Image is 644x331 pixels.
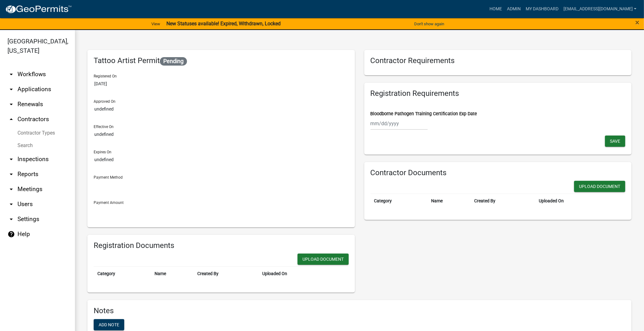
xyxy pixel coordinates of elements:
h6: Registration Documents [94,241,349,250]
i: arrow_drop_down [7,156,15,163]
th: Name [427,194,470,208]
button: Save [605,136,625,147]
span: Pending [160,57,187,66]
h6: Contractor Documents [371,168,626,177]
label: Bloodborne Pathogen Training Certification Exp Date [371,112,477,116]
button: Upload Document [297,254,349,265]
i: arrow_drop_down [7,101,15,108]
span: × [635,18,639,27]
button: Close [635,19,639,26]
th: Created By [470,194,535,208]
th: Category [371,194,428,208]
h6: Registration Requirements [371,89,626,98]
h6: Tattoo Artist Permit [94,56,349,66]
th: Uploaded On [258,267,332,281]
th: Category [94,267,151,281]
th: Uploaded On [535,194,608,208]
wm-modal-confirm: Add note [94,323,124,328]
th: Name [151,267,194,281]
i: arrow_drop_up [7,116,15,123]
i: arrow_drop_down [7,86,15,93]
h6: Contractor Requirements [371,56,626,65]
button: Upload Document [574,181,625,192]
button: Don't show again [412,19,447,29]
i: arrow_drop_down [7,200,15,208]
i: arrow_drop_down [7,215,15,223]
a: Admin [504,3,523,15]
i: help [7,230,15,238]
i: arrow_drop_down [7,185,15,193]
th: Created By [194,267,258,281]
a: Home [487,3,504,15]
a: My Dashboard [523,3,561,15]
i: arrow_drop_down [7,71,15,78]
wm-modal-confirm: New Document [297,254,349,266]
wm-modal-confirm: New Document [574,181,625,194]
a: View [149,19,163,29]
a: [EMAIL_ADDRESS][DOMAIN_NAME] [561,3,639,15]
i: arrow_drop_down [7,170,15,178]
button: Add note [94,319,124,330]
span: Save [610,138,620,143]
input: mm/dd/yyyy [371,117,428,130]
h6: Notes [94,306,625,315]
strong: New Statuses available! Expired, Withdrawn, Locked [166,21,281,27]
